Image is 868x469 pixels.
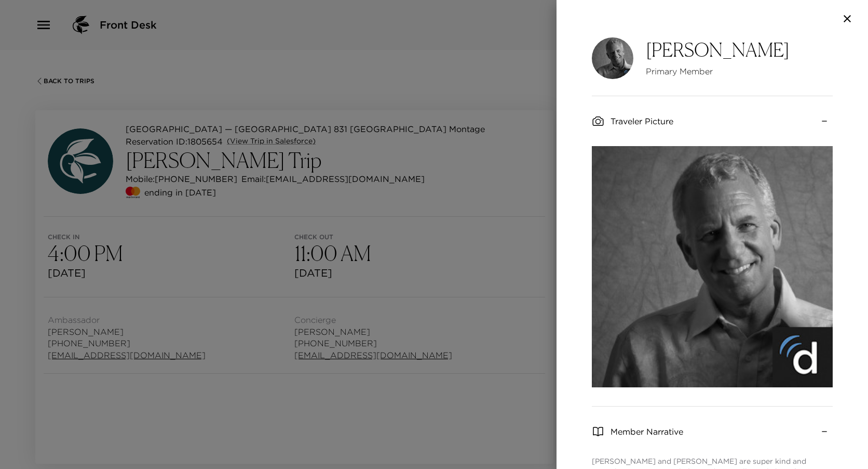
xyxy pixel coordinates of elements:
span: Primary Member [646,66,790,77]
img: Member photo [592,146,833,387]
span: Member Narrative [611,426,683,437]
button: collapse [816,423,833,440]
h4: [PERSON_NAME] [646,39,790,61]
span: Traveler Picture [611,115,673,127]
img: Z [592,37,633,79]
button: collapse [816,113,833,129]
